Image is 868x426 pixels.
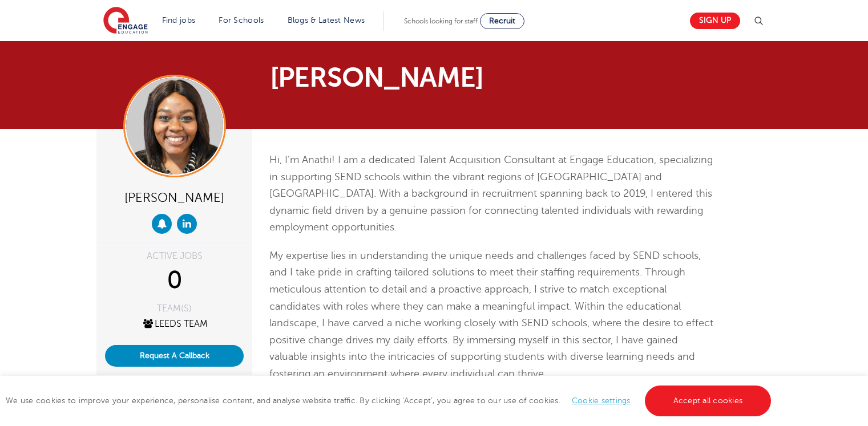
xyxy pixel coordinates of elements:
[269,248,714,383] p: My expertise lies in understanding the unique needs and challenges faced by SEND schools, and I t...
[105,251,244,261] div: ACTIVE JOBS
[142,319,208,329] a: Leeds Team
[6,396,774,405] span: We use cookies to improve your experience, personalise content, and analyse website traffic. By c...
[105,186,244,208] div: [PERSON_NAME]
[489,17,515,25] span: Recruit
[103,7,148,35] img: Engage Education
[645,386,772,416] a: Accept all cookies
[219,16,264,25] a: For Schools
[269,152,714,236] p: Hi, I’m Anathi! I am a dedicated Talent Acquisition Consultant at Engage Education, specializing ...
[480,13,524,29] a: Recruit
[572,396,631,405] a: Cookie settings
[105,304,244,313] div: TEAM(S)
[404,17,478,25] span: Schools looking for staff
[690,13,740,29] a: Sign up
[270,64,541,91] h1: [PERSON_NAME]
[105,345,244,367] button: Request A Callback
[105,266,244,295] div: 0
[162,16,196,25] a: Find jobs
[288,16,365,25] a: Blogs & Latest News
